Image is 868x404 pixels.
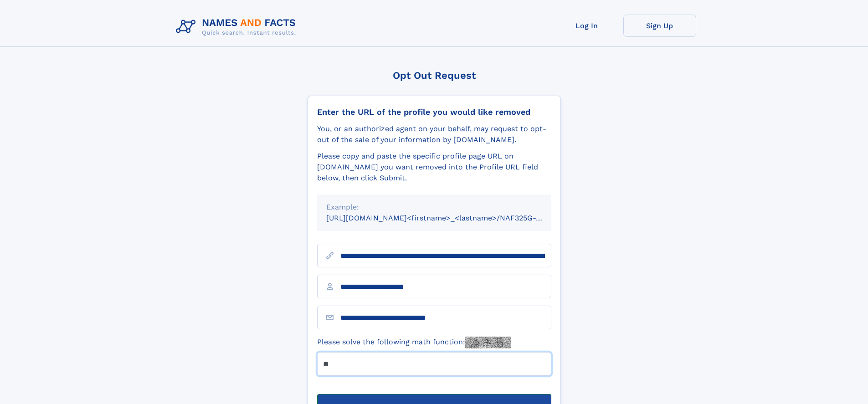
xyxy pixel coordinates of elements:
div: Opt Out Request [308,70,561,81]
div: Enter the URL of the profile you would like removed [317,107,551,117]
label: Please solve the following math function: [317,337,511,348]
div: Please copy and paste the specific profile page URL on [DOMAIN_NAME] you want removed into the Pr... [317,151,551,184]
img: Logo Names and Facts [172,15,303,39]
div: Example: [326,202,542,213]
small: [URL][DOMAIN_NAME]<firstname>_<lastname>/NAF325G-xxxxxxxx [326,214,569,222]
a: Sign Up [623,15,696,37]
a: Log In [550,15,623,37]
div: You, or an authorized agent on your behalf, may request to opt-out of the sale of your informatio... [317,123,551,145]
